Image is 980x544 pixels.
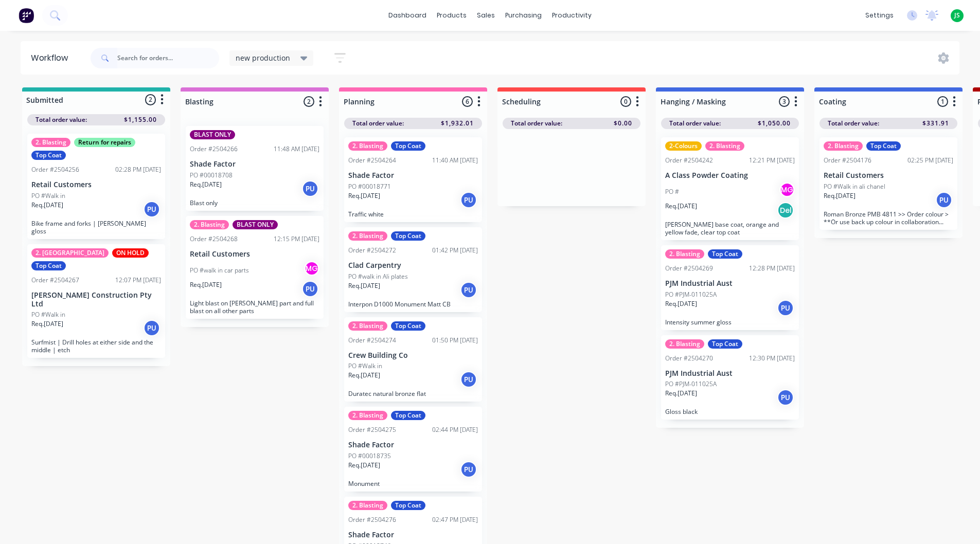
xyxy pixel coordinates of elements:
[665,408,795,415] p: Gloss black
[824,171,953,180] p: Retail Customers
[348,141,387,151] div: 2. Blasting
[348,300,478,308] p: Interpon D1000 Monument Matt CB
[31,291,161,309] p: [PERSON_NAME] Construction Pty Ltd
[348,461,380,470] p: Req. [DATE]
[777,300,794,316] div: PU
[344,407,482,492] div: 2. BlastingTop CoatOrder #250427502:44 PM [DATE]Shade FactorPO #00018735Req.[DATE]PUMonument
[614,119,632,128] span: $0.00
[779,182,795,197] div: MG
[31,201,63,210] p: Req. [DATE]
[391,411,425,420] div: Top Coat
[31,191,65,201] p: PO #Walk in
[348,371,380,380] p: Req. [DATE]
[665,156,713,165] div: Order #2504242
[665,171,795,180] p: A Class Powder Coating
[749,264,795,273] div: 12:28 PM [DATE]
[511,119,562,128] span: Total order value:
[31,319,63,329] p: Req. [DATE]
[302,180,318,197] div: PU
[348,210,478,218] p: Traffic white
[348,451,391,461] p: PO #00018735
[432,246,478,255] div: 01:42 PM [DATE]
[190,280,222,289] p: Req. [DATE]
[460,461,477,478] div: PU
[348,390,478,397] p: Duratec natural bronze flat
[352,119,404,128] span: Total order value:
[348,361,382,371] p: PO #Walk in
[186,216,324,319] div: 2. BlastingBLAST ONLYOrder #250426812:15 PM [DATE]Retail CustomersPO #walk in car partsMGReq.[DAT...
[547,8,597,23] div: productivity
[828,119,879,128] span: Total order value:
[115,165,161,174] div: 02:28 PM [DATE]
[348,336,396,345] div: Order #2504274
[190,171,233,180] p: PO #00018708
[144,320,160,336] div: PU
[124,115,157,124] span: $1,155.00
[348,156,396,165] div: Order #2504264
[441,119,474,128] span: $1,932.01
[190,180,222,189] p: Req. [DATE]
[304,261,319,276] div: MG
[186,126,324,211] div: BLAST ONLYOrder #250426611:48 AM [DATE]Shade FactorPO #00018708Req.[DATE]PUBlast only
[749,354,795,363] div: 12:30 PM [DATE]
[348,321,387,331] div: 2. Blasting
[665,318,795,326] p: Intensity summer gloss
[344,317,482,402] div: 2. BlastingTop CoatOrder #250427401:50 PM [DATE]Crew Building CoPO #Walk inReq.[DATE]PUDuratec na...
[144,201,160,217] div: PU
[665,389,697,398] p: Req. [DATE]
[922,119,949,128] span: $331.91
[31,338,161,354] p: Surfmist | Drill holes at either side and the middle | etch
[236,52,290,63] span: new production
[432,336,478,345] div: 01:50 PM [DATE]
[274,234,319,244] div: 12:15 PM [DATE]
[432,425,478,434] div: 02:44 PM [DATE]
[824,156,871,165] div: Order #2504176
[31,276,79,285] div: Order #2504267
[907,156,953,165] div: 02:25 PM [DATE]
[954,11,960,20] span: JS
[665,249,704,259] div: 2. Blasting
[190,299,319,315] p: Light blast on [PERSON_NAME] part and full blast on all other parts
[665,264,713,273] div: Order #2504269
[824,141,863,151] div: 2. Blasting
[190,130,235,139] div: BLAST ONLY
[665,290,717,299] p: PO #PJM-011025A
[348,515,396,524] div: Order #2504276
[665,354,713,363] div: Order #2504270
[344,227,482,312] div: 2. BlastingTop CoatOrder #250427201:42 PM [DATE]Clad CarpentryPO #walk in Ali platesReq.[DATE]PUI...
[665,379,717,389] p: PO #PJM-011025A
[391,231,425,241] div: Top Coat
[31,261,66,270] div: Top Coat
[302,281,318,297] div: PU
[31,151,66,160] div: Top Coat
[500,8,547,23] div: purchasing
[824,191,856,201] p: Req. [DATE]
[274,144,319,154] div: 11:48 AM [DATE]
[661,335,799,420] div: 2. BlastingTop CoatOrder #250427012:30 PM [DATE]PJM Industrial AustPO #PJM-011025AReq.[DATE]PUGlo...
[190,220,229,229] div: 2. Blasting
[348,246,396,255] div: Order #2504272
[190,144,238,154] div: Order #2504266
[348,411,387,420] div: 2. Blasting
[669,119,721,128] span: Total order value:
[819,137,957,230] div: 2. BlastingTop CoatOrder #250417602:25 PM [DATE]Retail CustomersPO #Walk in ali chanelReq.[DATE]P...
[665,339,704,349] div: 2. Blasting
[472,8,500,23] div: sales
[112,248,149,258] div: ON HOLD
[31,52,73,64] div: Workflow
[777,202,794,219] div: Del
[348,261,478,270] p: Clad Carpentry
[348,171,478,180] p: Shade Factor
[348,281,380,291] p: Req. [DATE]
[432,8,472,23] div: products
[665,369,795,378] p: PJM Industrial Aust
[31,220,161,235] p: Bike frame and forks | [PERSON_NAME] gloss
[705,141,744,151] div: 2. Blasting
[190,234,238,244] div: Order #2504268
[31,310,65,319] p: PO #Walk in
[661,245,799,330] div: 2. BlastingTop CoatOrder #250426912:28 PM [DATE]PJM Industrial AustPO #PJM-011025AReq.[DATE]PUInt...
[708,249,742,259] div: Top Coat
[348,191,380,201] p: Req. [DATE]
[391,321,425,331] div: Top Coat
[665,299,697,309] p: Req. [DATE]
